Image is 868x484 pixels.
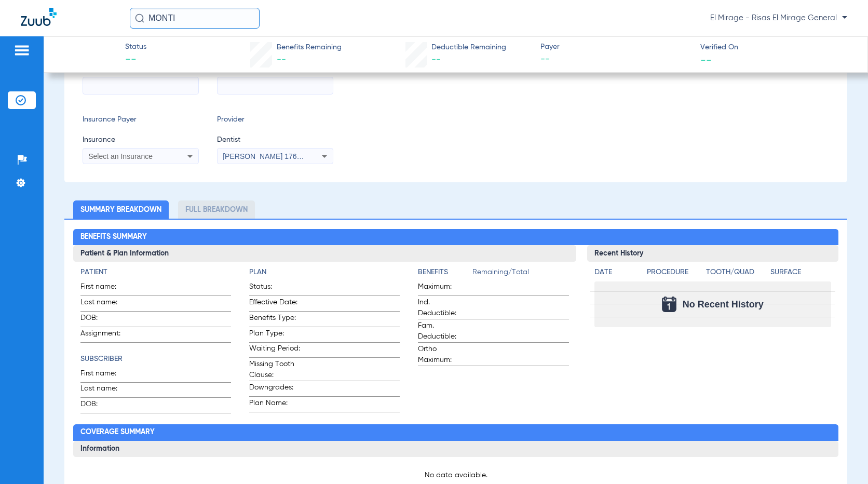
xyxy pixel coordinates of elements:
h4: Date [594,267,638,278]
h4: Subscriber [80,354,231,365]
span: First name: [80,368,131,382]
span: Ortho Maximum: [418,344,469,366]
span: [PERSON_NAME] 1760006621 [223,152,325,160]
span: First name: [80,281,131,295]
span: Plan Name: [249,398,300,412]
app-breakdown-title: Surface [770,267,831,281]
h4: Patient [80,267,231,278]
span: Maximum: [418,281,469,295]
span: DOB: [80,313,131,327]
span: Effective Date: [249,297,300,311]
span: Insurance Payer [83,114,199,125]
span: Insurance [83,135,199,145]
h4: Tooth/Quad [706,267,767,278]
img: hamburger-icon [13,44,30,57]
span: Last name: [80,383,131,397]
span: Last name: [80,297,131,311]
h2: Coverage Summary [73,424,838,441]
span: Plan Type: [249,328,300,342]
h4: Plan [249,267,400,278]
h2: Benefits Summary [73,229,838,246]
span: Assignment: [80,328,131,342]
span: -- [431,55,441,64]
span: Ind. Deductible: [418,297,469,319]
span: Remaining/Total [472,267,568,281]
h3: Recent History [587,245,838,262]
span: Fam. Deductible: [418,320,469,342]
app-breakdown-title: Benefits [418,267,472,281]
app-breakdown-title: Procedure [647,267,702,281]
input: Search for patients [130,8,260,29]
span: -- [700,54,712,65]
app-breakdown-title: Date [594,267,638,281]
span: DOB: [80,399,131,413]
img: Calendar [662,297,676,312]
img: Zuub Logo [21,8,57,26]
span: -- [540,53,691,66]
span: Verified On [700,42,851,53]
iframe: Chat Widget [816,434,868,484]
span: Provider [217,114,333,125]
span: Select an Insurance [88,152,153,160]
span: No Recent History [683,299,764,310]
img: Search Icon [135,14,144,23]
span: Waiting Period: [249,343,300,357]
p: No data available. [80,470,831,480]
span: Status: [249,281,300,295]
h4: Benefits [418,267,472,278]
h4: Surface [770,267,831,278]
span: -- [277,55,286,64]
span: Deductible Remaining [431,42,506,53]
li: Full Breakdown [178,200,255,219]
span: Missing Tooth Clause: [249,359,300,381]
app-breakdown-title: Tooth/Quad [706,267,767,281]
span: Benefits Remaining [277,42,342,53]
h4: Procedure [647,267,702,278]
span: Dentist [217,135,333,145]
span: El Mirage - Risas El Mirage General [710,13,847,23]
span: Downgrades: [249,382,300,396]
span: -- [125,53,146,68]
h3: Information [73,441,838,458]
h3: Patient & Plan Information [73,245,576,262]
span: Status [125,42,146,52]
span: Benefits Type: [249,313,300,327]
li: Summary Breakdown [73,200,169,219]
span: Payer [540,42,691,52]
